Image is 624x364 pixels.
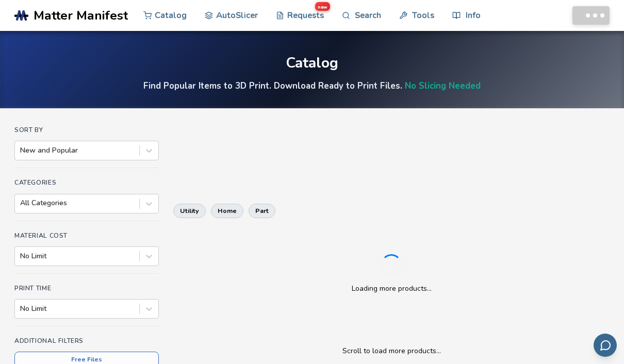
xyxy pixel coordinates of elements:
input: No Limit [20,252,22,260]
h4: Material Cost [14,232,159,239]
p: Loading more products... [352,283,432,294]
button: Send feedback via email [594,334,617,357]
p: Scroll to load more products... [184,345,599,356]
div: Catalog [286,55,338,71]
h4: Additional Filters [14,337,159,344]
input: New and Popular [20,146,22,155]
span: new [315,2,330,11]
input: No Limit [20,305,22,313]
h4: Find Popular Items to 3D Print. Download Ready to Print Files. [143,80,481,92]
button: utility [173,204,206,218]
button: part [249,204,275,218]
h4: Print Time [14,285,159,292]
input: All Categories [20,199,22,207]
h4: Sort By [14,126,159,134]
a: No Slicing Needed [405,80,481,92]
h4: Categories [14,179,159,186]
button: home [211,204,243,218]
span: Matter Manifest [34,8,128,23]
